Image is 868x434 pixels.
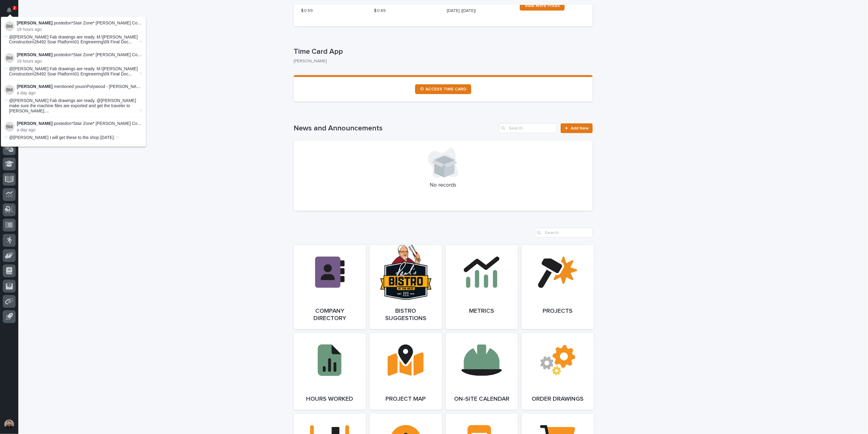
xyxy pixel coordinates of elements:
strong: [PERSON_NAME] [17,52,52,57]
p: posted on *Stair Zone* [PERSON_NAME] Construction - Soar! Adventure Park - Deck Guardrailing : [17,20,142,26]
p: $ 0.59 [301,8,367,14]
img: Ben Miller [5,85,14,95]
img: Ben Miller [5,21,14,31]
p: No records [301,182,585,189]
p: 2 [13,6,16,10]
a: Add New [561,123,593,133]
a: Project Map [370,333,442,410]
a: Metrics [446,245,518,329]
a: Company Directory [294,245,366,329]
input: Search [499,123,557,133]
p: posted on *Stair Zone* [PERSON_NAME] Construction - Soar! Adventure Park - Deck Guardrailing : [17,121,142,126]
div: Notifications2 [8,7,16,17]
p: posted on *Stair Zone* [PERSON_NAME] Construction - Soar! Adventure Park - Deck Guardrailing : [17,52,142,57]
strong: [PERSON_NAME] [17,20,52,25]
button: Notifications [3,4,16,16]
span: ⏲ ACCESS TIME CARD [420,87,466,91]
strong: [PERSON_NAME] [17,84,52,89]
a: ⏲ ACCESS TIME CARD [415,84,471,94]
span: @[PERSON_NAME] Fab drawings are ready. @[PERSON_NAME] make sure the machine files are exported an... [9,98,138,113]
img: Ben Miller [5,53,14,63]
p: a day ago [17,90,142,96]
p: $ 0.65 [374,8,439,14]
p: [PERSON_NAME] [294,59,588,64]
a: Projects [522,245,594,329]
h1: News and Announcements [294,124,497,133]
img: Ben Miller [5,122,14,132]
input: Search [535,228,593,238]
a: View More Prices [520,1,565,11]
strong: [PERSON_NAME] [17,121,52,126]
span: Add New [571,126,589,130]
p: Time Card App [294,47,590,56]
span: View More Prices [525,4,560,8]
a: On-Site Calendar [446,333,518,410]
button: users-avatar [3,418,16,431]
p: a day ago [17,127,142,133]
p: 19 hours ago [17,27,142,32]
span: @[PERSON_NAME] Fab drawings are ready. M:\[PERSON_NAME] Construction\26492 Soar Platform\01 Engin... [9,66,138,77]
p: mentioned you on Polywood - [PERSON_NAME] : [17,84,142,89]
p: [DATE] ([DATE]) [447,8,512,14]
span: @[PERSON_NAME] I will get these to the shop [DATE]. [9,135,115,140]
a: Hours Worked [294,333,366,410]
p: 19 hours ago [17,59,142,64]
a: Order Drawings [522,333,594,410]
a: Bistro Suggestions [370,245,442,329]
span: @[PERSON_NAME] Fab drawings are ready. M:\[PERSON_NAME] Construction\26492 Soar Platform\01 Engin... [9,35,138,45]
